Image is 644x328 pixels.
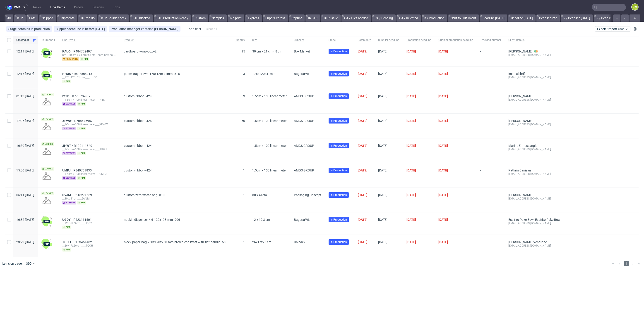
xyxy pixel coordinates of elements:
span: pim [77,127,86,130]
span: 1.5cm x 100 linear meter [252,94,287,98]
span: [DATE] [438,218,448,221]
span: [DATE] [438,193,448,197]
span: Supplier deadline [56,27,82,31]
img: wHgJFi1I6lmhQAAAABJRU5ErkJggg== [41,238,52,249]
div: [EMAIL_ADDRESS][DOMAIN_NAME] [508,221,561,225]
span: Box Market [294,50,310,53]
span: Locked [41,192,54,195]
img: no_design.png [41,96,52,107]
span: R515271659 [74,193,93,197]
span: cardboard-wrap-box--2 [124,50,156,53]
div: [EMAIL_ADDRESS][DOMAIN_NAME] [508,53,561,57]
span: R623111501 [73,218,93,221]
span: - [480,119,501,133]
span: 50 [241,119,245,123]
span: Stage [8,27,18,31]
span: [DATE] [358,94,367,98]
span: express [62,152,76,155]
span: [DATE] [406,119,416,123]
span: 3 [243,94,245,98]
span: [DATE] [378,119,387,123]
span: pim [77,102,86,106]
span: [DATE] [358,72,367,76]
span: Quantity [235,38,245,42]
div: __26x17x26-cm____TQCH [62,244,117,247]
span: custom-ribbon--424 [124,169,152,172]
span: [DATE] [406,240,416,244]
span: [DATE] [438,240,448,244]
span: custom-ribbon--424 [124,119,152,123]
a: R484702497 [73,50,93,53]
div: __175x120x41mm____HHOC [62,76,117,79]
span: - [480,240,501,252]
span: 1 [243,193,245,197]
a: Line Items [47,4,68,11]
div: In production [31,27,50,31]
a: DTP to do [78,14,97,22]
span: pma [14,6,21,9]
a: R708675987 [74,119,94,123]
a: DTP Issue [321,14,341,22]
span: Unipack [294,240,305,244]
div: Clear all [205,26,218,32]
span: In Production [330,240,347,244]
span: Supplier [294,38,321,42]
a: CA / Files needed [341,14,371,22]
span: pim [62,80,71,83]
a: CA / Pending [372,14,396,22]
button: pma [5,4,28,11]
span: HHOC [62,72,74,76]
span: is [82,27,85,31]
a: DVJM [62,193,74,197]
a: Kathrin Canisius [508,169,531,172]
div: [EMAIL_ADDRESS][DOMAIN_NAME] [508,98,561,102]
span: JHWT [62,144,74,147]
span: Size [252,38,287,42]
a: n / Production [422,14,447,22]
span: Tracking number [480,38,501,42]
span: [DATE] [406,94,416,98]
a: Designs [90,4,106,11]
span: paper-tray-brown-175x120x41mm--815 [124,72,180,76]
span: [DATE] [358,218,367,221]
span: BagstarWL [294,72,310,76]
span: contains [141,27,154,31]
a: Deadline [DATE] [508,14,536,22]
a: R840759830 [73,169,93,172]
a: UGDY [62,218,73,221]
span: pim [77,201,86,204]
span: contains [18,27,31,31]
a: Tasks [30,4,43,11]
span: pim [77,152,86,155]
div: bm__30-cm-x-21-cm-x-8-cm__care_box_collection__KAUO [62,53,117,57]
a: [PERSON_NAME] [508,119,533,123]
a: Express [245,14,262,22]
span: 1.5cm x 100 linear meter [252,144,287,147]
img: no_design.png [41,146,52,157]
span: Created at [16,38,31,42]
span: block-paper-bag-260x170x260-mm-brown-eco-kraft-with-flat-handle--563 [124,240,227,244]
span: Product [124,38,227,42]
span: 12 x 19,3 cm [252,218,270,221]
span: 30 cm × 21 cm × 8 cm [252,50,282,53]
div: [EMAIL_ADDRESS][DOMAIN_NAME] [508,76,561,79]
a: Reprint [289,14,305,22]
span: 12:19 [DATE] [16,50,34,53]
span: [DATE] [438,72,448,76]
a: TQCH [62,240,74,244]
span: [DATE] [406,218,416,221]
span: IYTD [62,94,72,98]
span: Locked [41,142,54,146]
a: V / Deadline [DATE] [561,14,593,22]
span: - [480,50,501,61]
a: Samples [209,14,227,22]
span: KAUO [62,50,73,53]
a: R153451482 [74,240,93,244]
span: [DATE] [358,193,367,197]
div: __30-x-41cm____DVJM [62,197,117,200]
span: - [480,169,501,182]
a: [PERSON_NAME] Venturine [508,240,547,244]
span: Locked [41,118,54,121]
span: custom-zero-waste-bag--310 [124,193,165,197]
span: - [480,72,501,83]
